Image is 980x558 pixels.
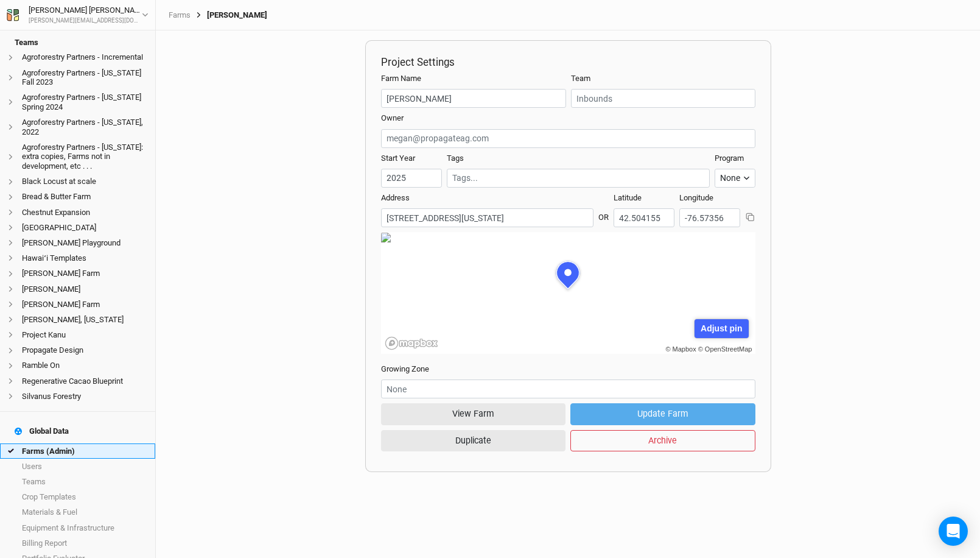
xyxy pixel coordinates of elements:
[571,89,755,108] input: Inbounds
[29,4,142,16] div: [PERSON_NAME] [PERSON_NAME]
[679,192,713,203] label: Longitude
[381,364,429,375] label: Growing Zone
[679,208,740,227] input: Longitude
[381,89,567,108] input: Project/Farm Name
[570,430,755,451] button: Archive
[381,73,421,84] label: Farm Name
[169,10,191,20] a: Farms
[614,208,674,227] input: Latitude
[29,16,142,26] div: [PERSON_NAME][EMAIL_ADDRESS][DOMAIN_NAME]
[381,129,755,148] input: megan@propagateag.com
[715,153,744,164] label: Program
[939,517,968,546] div: Open Intercom Messenger
[381,192,410,203] label: Address
[6,4,149,26] button: [PERSON_NAME] [PERSON_NAME][PERSON_NAME][EMAIL_ADDRESS][DOMAIN_NAME]
[715,169,755,188] button: None
[381,153,415,164] label: Start Year
[570,403,755,425] button: Update Farm
[598,202,609,223] div: OR
[191,10,267,20] div: [PERSON_NAME]
[720,172,740,185] div: None
[745,212,755,222] button: Copy
[381,403,566,425] button: View Farm
[614,192,642,203] label: Latitude
[381,430,566,451] button: Duplicate
[381,113,404,124] label: Owner
[381,380,755,398] input: None
[695,319,749,338] div: Adjust pin
[15,426,69,436] div: Global Data
[447,153,464,164] label: Tags
[571,73,590,84] label: Team
[665,345,696,353] a: © Mapbox
[381,56,755,68] h2: Project Settings
[381,169,442,188] input: Start Year
[698,345,752,353] a: © OpenStreetMap
[381,208,593,227] input: Address (123 James St...)
[7,30,148,55] h4: Teams
[452,172,705,185] input: Tags...
[385,336,438,350] a: Mapbox logo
